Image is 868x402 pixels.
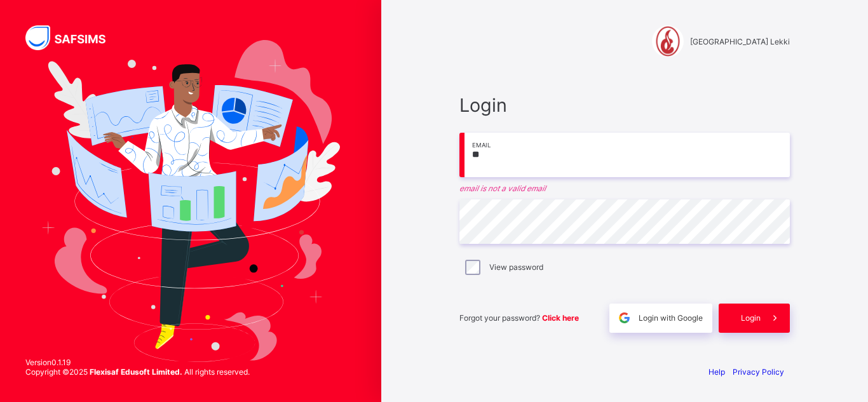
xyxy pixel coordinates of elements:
[25,358,250,367] span: Version 0.1.19
[90,367,182,377] strong: Flexisaf Edusoft Limited.
[459,313,579,323] span: Forgot your password?
[709,367,725,377] a: Help
[690,37,790,46] span: [GEOGRAPHIC_DATA] Lekki
[617,311,632,325] img: google.396cfc9801f0270233282035f929180a.svg
[41,40,341,361] img: Hero Image
[733,367,784,377] a: Privacy Policy
[25,367,250,377] span: Copyright © 2025 All rights reserved.
[542,313,579,323] a: Click here
[25,25,121,50] img: SAFSIMS Logo
[741,313,761,323] span: Login
[639,313,703,323] span: Login with Google
[459,184,790,193] em: email is not a valid email
[489,262,543,272] label: View password
[459,94,790,116] span: Login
